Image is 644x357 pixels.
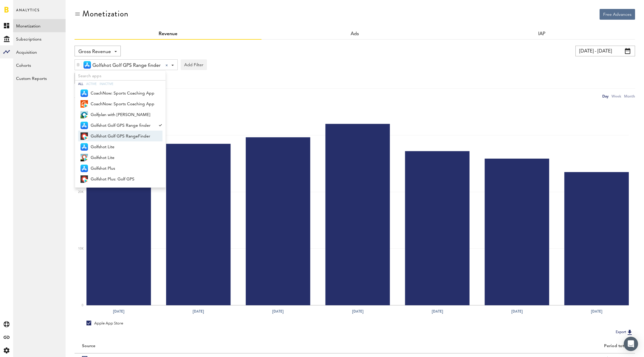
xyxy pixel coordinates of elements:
a: CoachNow: Sports Coaching App [78,98,157,109]
a: Acquisition [13,45,66,58]
a: Golfshot Lite [78,152,157,163]
a: Revenue [159,32,177,36]
img: qo9Ua-kR-mJh2mDZAFTx63M3e_ysg5da39QDrh9gHco8-Wy0ARAsrZgd-3XanziKTNQl [80,175,88,183]
img: trash_awesome_blue.svg [76,63,80,67]
text: [DATE] [113,309,124,314]
div: Source [82,344,95,349]
text: [DATE] [432,309,443,314]
span: Support [13,4,34,10]
text: 10K [78,247,84,250]
span: Golfshot Golf GPS Range finder [92,61,161,71]
span: Golfshot Plus: Golf GPS [91,174,154,184]
a: Monetization [13,19,66,32]
div: Inactive [100,81,113,88]
a: Golfplan with [PERSON_NAME] [78,109,157,120]
span: Golfshot Lite [91,153,154,163]
button: Export [614,328,635,336]
a: Golfshot Golf GPS RangeFinder [78,131,157,141]
img: sBPeqS6XAcNXYiGp6eff5ihk_aIia0HG7q23RzlLlG3UvEseAchHCstpU1aPnIK6Zg [80,111,88,118]
img: 17.png [84,136,88,140]
img: 17.png [84,104,88,108]
div: Monetization [82,9,129,18]
img: Export [626,329,633,336]
img: 17.png [84,115,88,118]
span: Golfshot Lite [91,142,154,152]
span: CoachNow: Sports Coaching App [91,99,154,109]
img: 21.png [83,61,91,69]
a: Cohorts [13,58,66,72]
text: 20K [78,191,84,194]
text: [DATE] [352,309,363,314]
a: Golfshot Golf GPS Range finder [78,120,157,131]
span: CoachNow: Sports Coaching App [91,88,154,98]
text: [DATE] [193,309,204,314]
div: Apple App Store [86,321,123,326]
div: Month [624,93,635,99]
span: Gross Revenue [78,47,111,57]
text: [DATE] [591,309,602,314]
span: Golfplan with [PERSON_NAME] [91,110,154,120]
img: 21.png [80,165,88,172]
img: 17.png [84,179,88,183]
a: Golfshot Lite [78,141,157,152]
a: CoachNow: Sports Coaching App [78,88,157,98]
div: Week [612,93,621,99]
div: Day [602,93,609,99]
button: Add Filter [181,59,207,70]
div: Period total [362,344,628,349]
a: Golfshot Plus [78,163,157,174]
span: Analytics [16,7,40,19]
img: 9UIL7DXlNAIIFEZzCGWNoqib7oEsivjZRLL_hB0ZyHGU9BuA-VfhrlfGZ8low1eCl7KE [80,132,88,140]
span: Golfshot Plus [91,163,154,174]
span: Golfshot Golf GPS RangeFinder [91,131,154,141]
text: [DATE] [511,309,523,314]
span: Golfshot Golf GPS Range finder [91,120,154,131]
a: Custom Reports [13,72,66,85]
div: Open Intercom Messenger [624,337,638,351]
text: [DATE] [272,309,284,314]
img: 2Xbc31OCI-Vjec7zXvAE2OM2ObFaU9b1-f7yXthkulAYejON_ZuzouX1xWJgL0G7oZ0 [80,100,88,108]
img: 21.png [80,122,88,129]
img: a11NXiQTRNSXhrAMvtN-2slz3VkCtde3tPM6Zm9MgPNPABo-zWWBvkmQmOQm8mMzBJY [80,154,88,161]
a: Golfshot Plus: Golf GPS [78,174,157,184]
a: IAP [538,32,545,36]
a: Subscriptions [13,32,66,45]
img: 21.png [80,89,88,97]
text: 0 [82,304,83,307]
img: 17.png [84,158,88,161]
img: 21.png [80,143,88,151]
div: Clear [165,64,168,67]
a: Ads [351,32,359,36]
button: Free Advances [600,9,635,20]
div: Active [86,81,97,88]
input: Search apps [75,71,165,81]
div: Delete [75,60,81,70]
div: All [78,81,83,88]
